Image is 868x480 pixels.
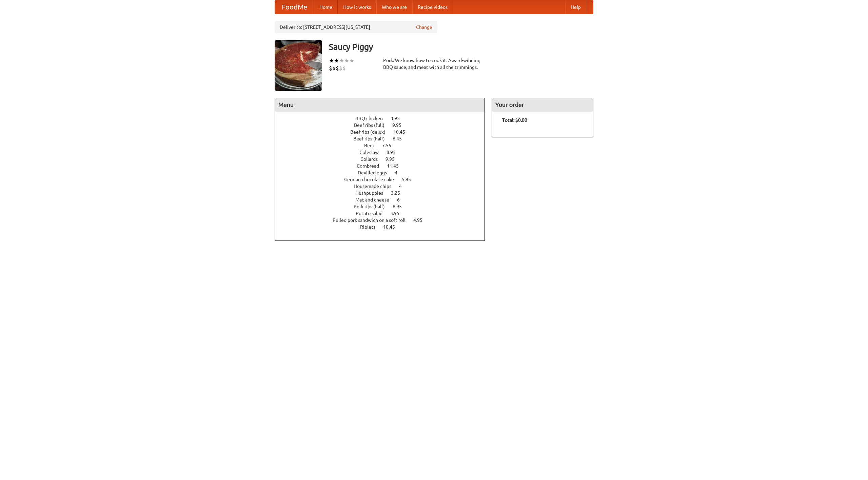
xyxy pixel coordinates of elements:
a: Beef ribs (full) 9.95 [354,122,414,128]
span: Riblets [360,224,382,230]
a: Collards 9.95 [360,156,407,162]
a: Devilled eggs 4 [358,170,410,175]
a: Hushpuppies 3.25 [355,190,413,196]
a: BBQ chicken 4.95 [355,116,412,121]
a: Change [416,24,432,31]
span: German chocolate cake [344,177,401,182]
span: Beef ribs (half) [353,136,392,141]
li: ★ [339,57,344,64]
a: Recipe videos [412,0,453,14]
span: Cornbread [357,163,386,169]
a: Help [565,0,586,14]
span: Housemade chips [354,184,398,189]
span: Potato salad [356,211,389,216]
span: 9.95 [386,156,401,162]
span: Collards [360,156,384,162]
span: Beef ribs (full) [354,122,391,128]
li: $ [342,64,346,72]
li: $ [336,64,339,72]
span: Pulled pork sandwich on a soft roll [333,217,412,223]
a: Home [314,0,338,14]
a: Beef ribs (delux) 10.45 [350,129,418,135]
span: 6 [397,197,407,203]
span: Devilled eggs [358,170,394,175]
li: ★ [329,57,334,64]
span: 3.95 [390,211,406,216]
span: 5.95 [402,177,418,182]
li: $ [339,64,342,72]
span: 4.95 [391,116,407,121]
span: 11.45 [387,163,406,169]
a: Coleslaw 8.95 [359,150,408,155]
span: Pork ribs (half) [354,204,392,209]
a: Beef ribs (half) 6.45 [353,136,414,141]
li: ★ [334,57,339,64]
li: ★ [344,57,349,64]
span: 8.95 [387,150,402,155]
span: Coleslaw [359,150,386,155]
span: BBQ chicken [355,116,390,121]
a: Cornbread 11.45 [357,163,411,169]
a: How it works [338,0,376,14]
span: 7.55 [382,143,398,148]
a: Potato salad 3.95 [356,211,412,216]
span: 3.25 [391,190,407,196]
a: Mac and cheese 6 [355,197,412,203]
li: $ [332,64,336,72]
div: Pork. We know how to cook it. Award-winning BBQ sauce, and meat with all the trimmings. [383,57,485,71]
b: Total: $0.00 [502,117,527,123]
span: Hushpuppies [355,190,390,196]
h4: Your order [492,98,593,112]
li: ★ [349,57,354,64]
a: Who we are [376,0,412,14]
a: Pulled pork sandwich on a soft roll 4.95 [333,217,435,223]
a: Housemade chips 4 [354,184,414,189]
span: Mac and cheese [355,197,396,203]
span: 10.45 [393,129,412,135]
span: 6.45 [393,136,409,141]
span: Beer [364,143,381,148]
a: German chocolate cake 5.95 [344,177,423,182]
span: 9.95 [392,122,408,128]
span: 4.95 [413,217,429,223]
span: 4 [399,184,409,189]
a: Beer 7.55 [364,143,404,148]
a: Riblets 10.45 [360,224,408,230]
a: FoodMe [275,0,314,14]
li: $ [329,64,332,72]
span: 10.45 [383,224,402,230]
h3: Saucy Piggy [329,40,593,54]
img: angular.jpg [275,40,322,91]
h4: Menu [275,98,485,112]
span: 6.95 [393,204,409,209]
a: Pork ribs (half) 6.95 [354,204,414,209]
div: Deliver to: [STREET_ADDRESS][US_STATE] [275,21,437,33]
span: Beef ribs (delux) [350,129,392,135]
span: 4 [395,170,404,175]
